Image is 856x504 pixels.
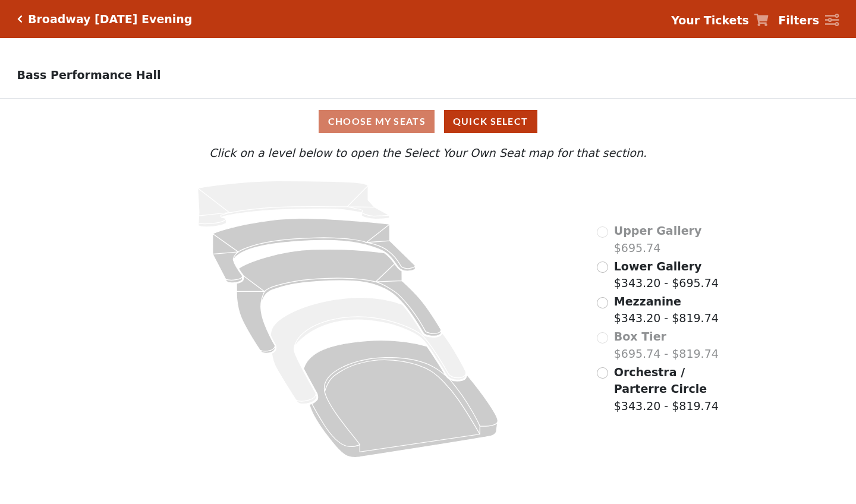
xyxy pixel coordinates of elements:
[614,260,702,273] span: Lower Gallery
[444,110,537,133] button: Quick Select
[778,12,839,29] a: Filters
[614,295,681,308] span: Mezzanine
[614,293,719,327] label: $343.20 - $819.74
[671,14,749,27] strong: Your Tickets
[614,364,741,415] label: $343.20 - $819.74
[614,224,702,237] span: Upper Gallery
[17,15,23,23] a: Click here to go back to filters
[198,181,389,227] path: Upper Gallery - Seats Available: 0
[671,12,769,29] a: Your Tickets
[614,258,719,292] label: $343.20 - $695.74
[778,14,819,27] strong: Filters
[614,366,707,396] span: Orchestra / Parterre Circle
[614,328,719,362] label: $695.74 - $819.74
[614,222,702,256] label: $695.74
[115,144,741,162] p: Click on a level below to open the Select Your Own Seat map for that section.
[213,219,416,283] path: Lower Gallery - Seats Available: 32
[304,340,498,457] path: Orchestra / Parterre Circle - Seats Available: 1
[28,12,192,26] h5: Broadway [DATE] Evening
[614,330,666,343] span: Box Tier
